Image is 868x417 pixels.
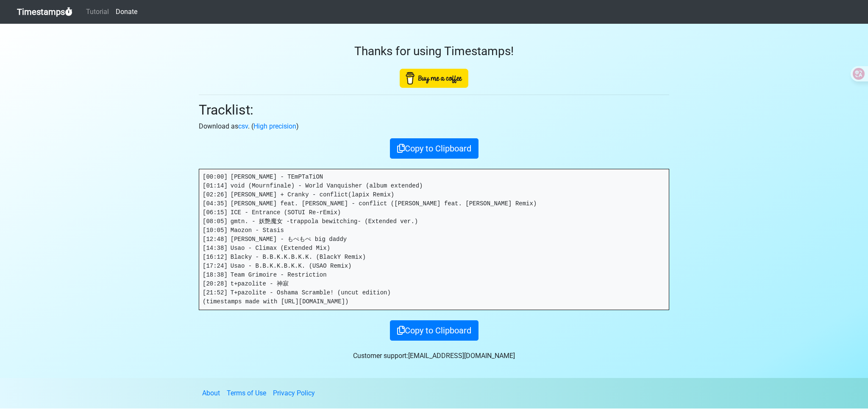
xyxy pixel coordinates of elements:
button: Copy to Clipboard [390,138,479,159]
a: csv [238,122,248,130]
a: Tutorial [83,3,112,20]
a: About [202,389,220,397]
a: Terms of Use [227,389,266,397]
a: Timestamps [17,3,72,20]
p: Download as . ( ) [199,121,669,132]
a: High precision [253,122,296,130]
button: Copy to Clipboard [390,320,479,341]
pre: [00:00] [PERSON_NAME] - TEmPTaTiON [01:14] void (Mournfinale) - World Vanquisher (album extended)... [199,169,669,310]
h2: Tracklist: [199,102,669,118]
h3: Thanks for using Timestamps! [199,44,669,59]
a: Donate [112,3,141,20]
a: Privacy Policy [273,389,315,397]
img: Buy Me A Coffee [400,69,468,88]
